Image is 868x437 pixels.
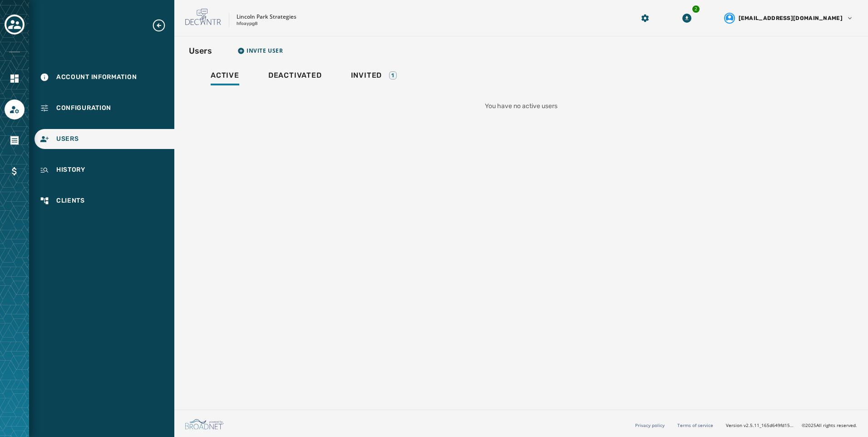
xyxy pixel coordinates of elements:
[35,98,174,118] a: Navigate to Configuration
[203,66,247,87] a: Active
[637,10,653,26] button: Manage global settings
[485,102,557,111] p: You have no active users
[35,129,174,149] a: Navigate to Users
[677,422,713,428] a: Terms of service
[389,71,397,79] div: 1
[56,165,85,174] span: History
[635,422,665,428] a: Privacy policy
[189,45,212,57] h2: Users
[802,422,857,428] span: © 2025 All rights reserved.
[679,10,695,26] button: Download Menu
[5,161,25,181] a: Navigate to Billing
[35,67,174,87] a: Navigate to Account Information
[744,422,794,429] span: v2.5.11_165d649fd1592c218755210ebffa1e5a55c3084e
[56,134,79,144] span: Users
[56,104,111,113] span: Configuration
[211,71,239,80] span: Active
[234,44,287,58] button: Invite User
[344,66,404,87] a: Invited1
[268,71,322,80] span: Deactivated
[237,13,296,20] p: Lincoln Park Strategies
[56,73,137,82] span: Account Information
[720,9,857,27] button: User settings
[5,15,25,35] button: Toggle account select drawer
[237,20,258,27] p: hfoaypg8
[247,47,283,55] span: Invite User
[5,99,25,119] a: Navigate to Account
[35,160,174,180] a: Navigate to History
[152,18,173,33] button: Expand sub nav menu
[5,130,25,150] a: Navigate to Orders
[739,15,843,22] span: [EMAIL_ADDRESS][DOMAIN_NAME]
[56,196,85,205] span: Clients
[5,69,25,89] a: Navigate to Home
[726,422,794,429] span: Version
[35,191,174,211] a: Navigate to Clients
[351,71,382,80] span: Invited
[691,5,700,14] div: 2
[261,66,329,87] a: Deactivated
